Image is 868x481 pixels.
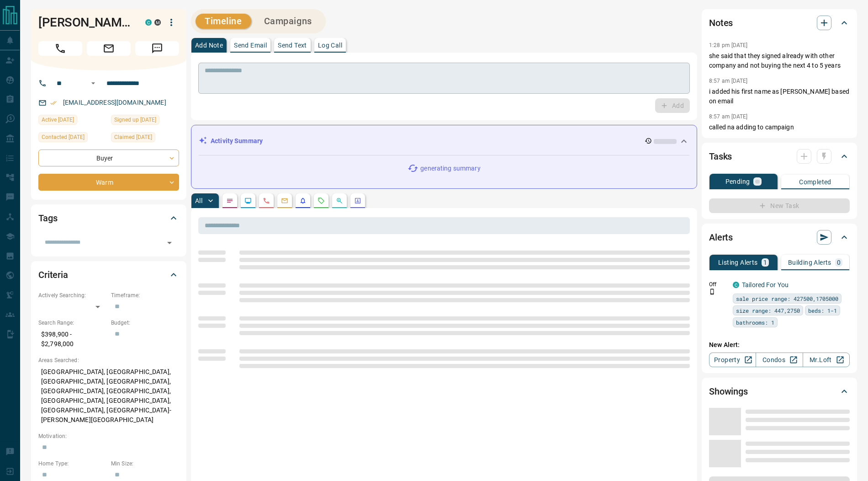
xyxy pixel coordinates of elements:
[38,432,179,440] p: Motivation:
[709,87,850,106] p: i added his first name as [PERSON_NAME] based on email
[709,145,850,167] div: Tasks
[111,291,179,299] p: Timeframe:
[263,197,270,204] svg: Calls
[709,16,733,30] h2: Notes
[38,41,82,56] span: Call
[354,197,361,204] svg: Agent Actions
[38,356,179,364] p: Areas Searched:
[38,115,106,128] div: Tue Sep 09 2025
[709,42,748,48] p: 1:28 pm [DATE]
[808,306,837,315] span: beds: 1-1
[725,178,750,185] p: Pending
[38,211,57,225] h2: Tags
[718,259,758,266] p: Listing Alerts
[38,291,106,299] p: Actively Searching:
[38,267,68,282] h2: Criteria
[709,230,733,245] h2: Alerts
[38,327,106,352] p: $398,900 - $2,798,000
[763,259,767,266] p: 1
[111,319,179,327] p: Budget:
[42,133,85,142] span: Contacted [DATE]
[199,133,689,150] div: Activity Summary
[38,150,179,166] div: Buyer
[709,340,850,350] p: New Alert:
[38,264,179,286] div: Criteria
[788,259,831,266] p: Building Alerts
[742,281,789,289] a: Tailored For You
[114,115,156,124] span: Signed up [DATE]
[63,99,166,106] a: [EMAIL_ADDRESS][DOMAIN_NAME]
[709,12,850,34] div: Notes
[709,78,748,84] p: 8:57 am [DATE]
[38,174,179,191] div: Warm
[226,197,233,204] svg: Notes
[799,179,831,185] p: Completed
[114,133,152,142] span: Claimed [DATE]
[111,132,179,145] div: Thu Jul 03 2025
[709,289,715,295] svg: Push Notification Only
[195,198,202,204] p: All
[709,353,756,367] a: Property
[318,42,342,48] p: Log Call
[88,78,99,89] button: Open
[736,306,800,315] span: size range: 447,2750
[195,42,223,48] p: Add Note
[803,353,850,367] a: Mr.Loft
[837,259,841,266] p: 0
[709,226,850,248] div: Alerts
[234,42,267,48] p: Send Email
[255,14,321,29] button: Campaigns
[709,380,850,402] div: Showings
[736,294,838,303] span: sale price range: 427500,1705000
[709,123,850,132] p: called na adding to campaign
[299,197,307,204] svg: Listing Alerts
[244,197,252,204] svg: Lead Browsing Activity
[756,353,803,367] a: Condos
[736,318,774,327] span: bathrooms: 1
[336,197,343,204] svg: Opportunities
[154,19,161,26] div: mrloft.ca
[38,15,132,30] h1: [PERSON_NAME]
[50,100,57,106] svg: Email Verified
[211,136,263,146] p: Activity Summary
[38,460,106,468] p: Home Type:
[38,207,179,229] div: Tags
[145,19,152,26] div: condos.ca
[733,282,739,288] div: condos.ca
[38,364,179,428] p: [GEOGRAPHIC_DATA], [GEOGRAPHIC_DATA], [GEOGRAPHIC_DATA], [GEOGRAPHIC_DATA], [GEOGRAPHIC_DATA], [G...
[111,115,179,128] div: Mon Jan 09 2023
[135,41,179,56] span: Message
[278,42,307,48] p: Send Text
[42,115,74,124] span: Active [DATE]
[709,51,850,70] p: she said that they signed already with other company and not buying the next 4 to 5 years
[111,460,179,468] p: Min Size:
[709,113,748,120] p: 8:57 am [DATE]
[318,197,325,204] svg: Requests
[709,149,732,164] h2: Tasks
[281,197,288,204] svg: Emails
[38,319,106,327] p: Search Range:
[163,236,176,249] button: Open
[87,41,131,56] span: Email
[420,164,480,173] p: generating summary
[709,280,727,289] p: Off
[709,384,748,399] h2: Showings
[196,14,251,29] button: Timeline
[38,132,106,145] div: Thu Jul 03 2025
